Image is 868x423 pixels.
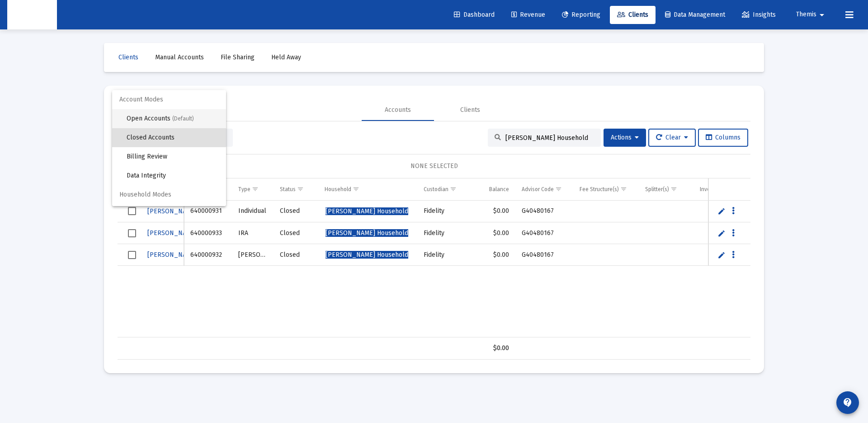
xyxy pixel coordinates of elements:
span: (Default) [172,115,194,122]
span: Open Accounts [127,109,219,128]
span: Household Modes [112,185,226,204]
span: Account Modes [112,90,226,109]
span: Closed Accounts [127,128,219,147]
span: Data Integrity [127,166,219,185]
span: Billing Review [127,147,219,166]
span: Households [127,204,219,223]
